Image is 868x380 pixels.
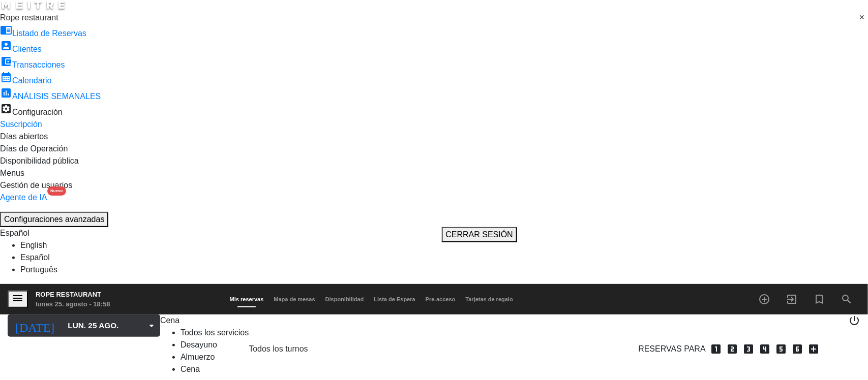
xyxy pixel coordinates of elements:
i: looks_3 [742,343,755,355]
a: Español [20,253,50,262]
i: add_box [807,343,820,355]
span: print [832,319,844,331]
span: Lista de Espera [369,296,421,302]
i: search [841,293,853,305]
i: looks_one [710,343,722,355]
div: Nuevo [47,186,66,196]
button: menu [8,291,28,308]
div: lunes 25. agosto - 18:58 [36,299,110,309]
a: Todos los servicios [181,328,249,337]
span: Disponibilidad [320,296,369,302]
i: power_settings_new [848,314,860,327]
a: Almuerzo [181,353,215,361]
i: turned_in_not [813,293,825,305]
span: pending_actions [316,343,328,355]
i: looks_6 [791,343,803,355]
i: add_circle_outline [758,293,770,305]
i: looks_4 [759,343,771,355]
a: Português [20,265,57,274]
span: Pre-acceso [421,296,461,302]
a: English [20,241,47,249]
i: arrow_drop_down [145,320,158,332]
i: exit_to_app [786,293,798,305]
button: CERRAR SESIÓN [442,227,517,242]
i: looks_two [726,343,738,355]
span: Tarjetas de regalo [461,296,518,302]
a: Desayuno [181,340,217,349]
i: looks_5 [775,343,787,355]
i: menu [12,292,24,304]
div: Rope restaurant [36,290,110,300]
span: Mis reservas [225,296,269,302]
span: Mapa de mesas [268,296,320,302]
span: Reservas para [639,343,706,355]
a: Cena [181,365,200,373]
span: Clear all [859,12,868,24]
i: [DATE] [8,314,63,337]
